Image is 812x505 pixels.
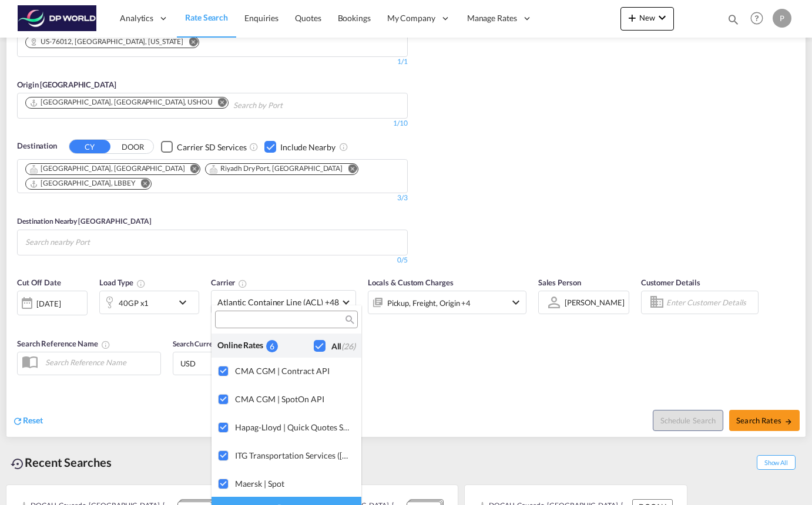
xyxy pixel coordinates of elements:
[235,366,352,376] div: CMA CGM | Contract API
[314,339,355,352] md-checkbox: Checkbox No Ink
[341,341,355,351] span: (26)
[266,340,278,352] div: 6
[217,339,266,352] div: Online Rates
[235,479,352,489] div: Maersk | Spot
[235,450,352,460] div: ITG Transportation Services (US) | API
[235,394,352,404] div: CMA CGM | SpotOn API
[344,315,353,324] md-icon: icon-magnify
[331,341,355,352] div: All
[235,422,352,432] div: Hapag-Lloyd | Quick Quotes Spot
